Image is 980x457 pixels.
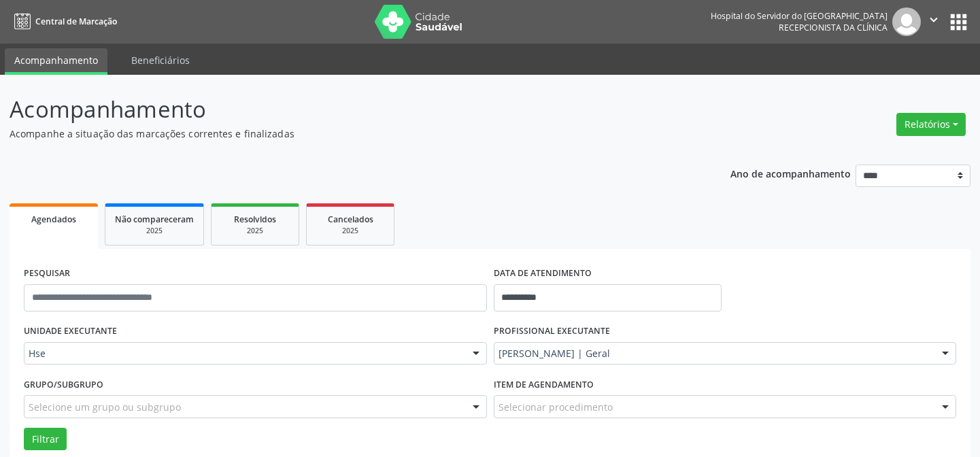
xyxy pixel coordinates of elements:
span: Cancelados [328,214,373,225]
div: Hospital do Servidor do [GEOGRAPHIC_DATA] [711,10,888,22]
span: Não compareceram [115,214,194,225]
i:  [926,12,941,27]
label: PESQUISAR [24,263,70,284]
span: Central de Marcação [35,16,117,27]
label: UNIDADE EXECUTANTE [24,321,117,342]
img: img [892,7,921,36]
span: Resolvidos [234,214,276,225]
span: Selecionar procedimento [499,400,613,414]
div: 2025 [221,226,289,236]
button: Relatórios [896,113,966,136]
p: Acompanhamento [10,92,682,126]
label: Item de agendamento [494,374,594,395]
span: [PERSON_NAME] | Geral [499,347,929,360]
span: Hse [29,347,459,360]
div: 2025 [316,226,384,236]
p: Ano de acompanhamento [730,165,851,182]
span: Recepcionista da clínica [779,22,888,33]
span: Agendados [31,214,76,225]
p: Acompanhe a situação das marcações correntes e finalizadas [10,126,682,141]
span: Selecione um grupo ou subgrupo [29,400,181,414]
a: Beneficiários [122,48,199,72]
a: Acompanhamento [5,48,107,75]
label: DATA DE ATENDIMENTO [494,263,592,284]
button: apps [947,10,970,34]
label: Grupo/Subgrupo [24,374,103,395]
button: Filtrar [24,428,67,451]
label: PROFISSIONAL EXECUTANTE [494,321,610,342]
div: 2025 [115,226,194,236]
